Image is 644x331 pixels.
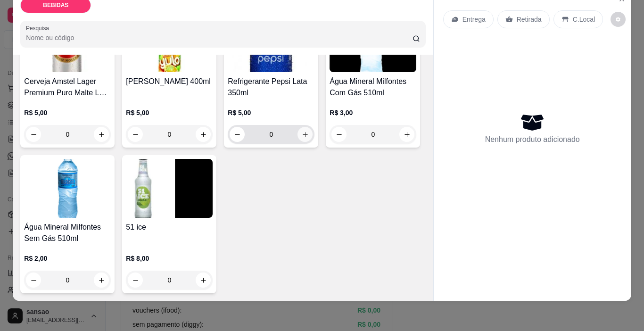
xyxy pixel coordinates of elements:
[228,108,314,117] p: R$ 5,00
[26,127,41,142] button: decrease-product-quantity
[126,159,213,218] img: product-image
[26,33,413,42] input: Pesquisa
[330,76,416,99] h4: Água Mineral Milfontes Com Gás 510ml
[462,15,486,24] p: Entrega
[399,127,414,142] button: increase-product-quantity
[24,108,111,117] p: R$ 5,00
[611,12,626,27] button: decrease-product-quantity
[126,108,213,117] p: R$ 5,00
[297,127,313,142] button: increase-product-quantity
[26,24,52,32] label: Pesquisa
[126,76,213,87] h4: [PERSON_NAME] 400ml
[26,273,41,288] button: decrease-product-quantity
[331,127,347,142] button: decrease-product-quantity
[128,127,143,142] button: decrease-product-quantity
[126,254,213,263] p: R$ 8,00
[94,273,109,288] button: increase-product-quantity
[24,159,111,218] img: product-image
[24,222,111,244] h4: Água Mineral Milfontes Sem Gás 510ml
[573,15,595,24] p: C.Local
[43,1,68,9] p: BEBIDAS
[230,127,245,142] button: decrease-product-quantity
[24,254,111,263] p: R$ 2,00
[485,134,580,145] p: Nenhum produto adicionado
[196,273,211,288] button: increase-product-quantity
[228,76,314,99] h4: Refrigerante Pepsi Lata 350ml
[517,15,542,24] p: Retirada
[196,127,211,142] button: increase-product-quantity
[128,273,143,288] button: decrease-product-quantity
[24,76,111,99] h4: Cerveja Amstel Lager Premium Puro Malte Lata 350ml
[330,108,416,117] p: R$ 3,00
[126,222,213,233] h4: 51 ice
[94,127,109,142] button: increase-product-quantity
